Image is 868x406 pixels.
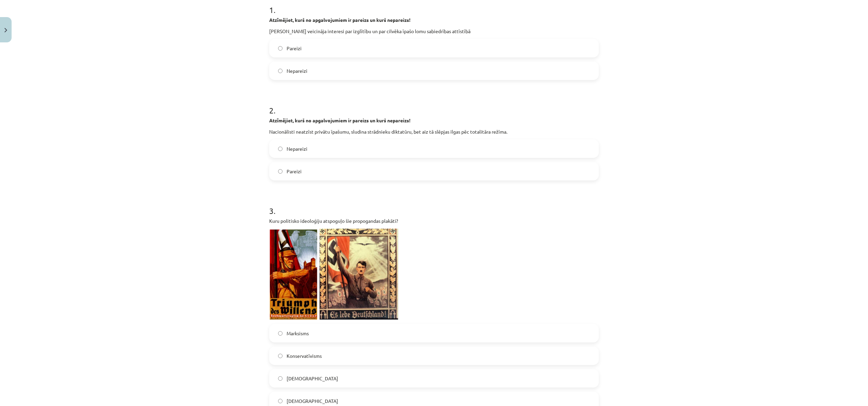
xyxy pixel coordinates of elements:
span: Nepareizi [287,67,307,75]
span: [DEMOGRAPHIC_DATA] [287,375,338,382]
input: Marksisms [278,331,283,336]
input: Pareizi [278,46,283,51]
img: icon-close-lesson-0947bae3869378f0d4975bcd49f059093ad1ed9edebbc8119c70593378902aed.svg [4,28,7,32]
h1: 2 . [269,94,599,115]
p: [PERSON_NAME] veicināja interesi par izglītību un par cilvēka īpašo lomu sabiedrības attīstībā [269,28,599,35]
input: Pareizi [278,169,283,174]
input: Konservatīvisms [278,354,283,358]
span: Pareizi [287,45,302,52]
input: Nepareizi [278,69,283,73]
span: Marksisms [287,330,309,337]
span: [DEMOGRAPHIC_DATA] [287,397,338,405]
h1: 3 . [269,194,599,215]
input: Nepareizi [278,147,283,151]
input: [DEMOGRAPHIC_DATA] [278,376,283,381]
p: Nacionālisti neatzīst privātu īpašumu, sludina strādnieku diktatūru, bet aiz tā slēpjas ilgas pēc... [269,128,599,135]
b: Atzīmējiet, kurš no apgalvojumiem ir pareizs un kurš nepareizs! [269,117,410,123]
span: Konservatīvisms [287,352,322,360]
span: Nepareizi [287,145,307,152]
strong: Atzīmējiet, kurš no apgalvojumiem ir pareizs un kurš nepareizs! [269,17,410,23]
input: [DEMOGRAPHIC_DATA] [278,399,283,403]
p: Kuru politisko ideoloģiju atspoguļo šie propogandas plakāti? [269,217,599,225]
span: Pareizi [287,168,302,175]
